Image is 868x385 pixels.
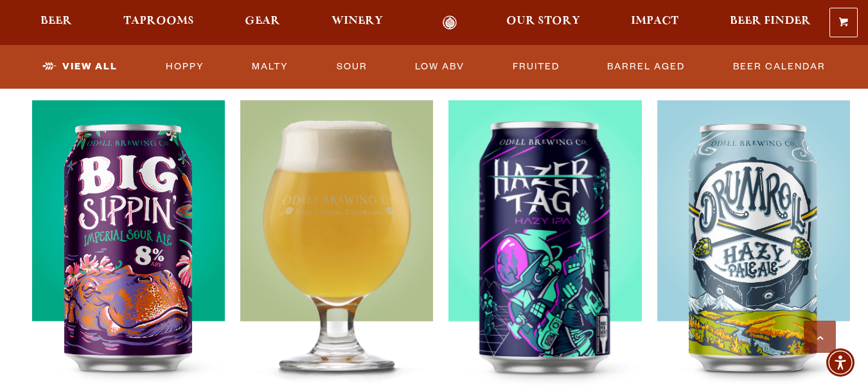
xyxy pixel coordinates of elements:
a: Beer Calendar [728,52,831,82]
a: Gear [236,15,288,30]
p: Hazy IPA [448,80,483,100]
a: Beer Finder [722,15,819,30]
p: 8.0 ABV [195,80,225,100]
p: Mountain Style IPA [240,80,321,100]
a: Hoppy [161,52,209,82]
p: 6 ABV [619,80,642,100]
p: Hazy Pale Ale [657,80,714,100]
div: Accessibility Menu [826,348,855,377]
a: Taprooms [115,15,202,30]
a: Winery [323,15,391,30]
a: Beer [32,15,80,30]
a: Malty [247,52,294,82]
span: Beer [40,16,72,26]
a: Our Story [498,15,589,30]
a: View All [37,52,123,82]
p: 5 ABV [828,80,850,100]
span: Taprooms [123,16,194,26]
span: Beer Finder [730,16,811,26]
span: Our Story [506,16,580,26]
p: Imperial Sour Ale [32,80,106,100]
a: Fruited [508,52,565,82]
a: Scroll to top [804,321,836,353]
a: Barrel Aged [602,52,690,82]
a: Sour [332,52,373,82]
a: Low ABV [410,52,470,82]
a: Odell Home [426,15,474,30]
a: Impact [623,15,687,30]
span: Winery [332,16,383,26]
span: Impact [631,16,678,26]
span: Gear [245,16,280,26]
p: 6.5 ABV [404,80,433,100]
